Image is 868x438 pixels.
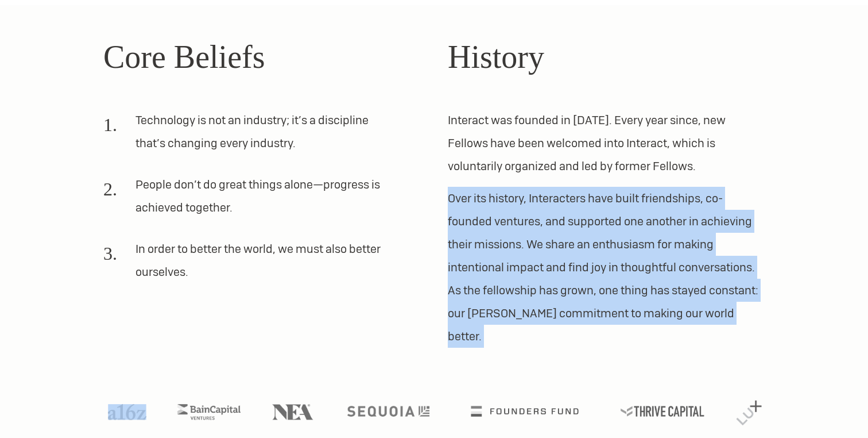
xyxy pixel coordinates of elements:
img: Bain Capital Ventures logo [177,404,241,420]
p: Interact was founded in [DATE]. Every year since, new Fellows have been welcomed into Interact, w... [448,109,765,178]
img: Founders Fund logo [471,406,579,417]
img: NEA logo [272,404,313,420]
li: People don’t do great things alone—progress is achieved together. [103,173,393,228]
li: Technology is not an industry; it’s a discipline that’s changing every industry. [103,109,393,164]
li: In order to better the world, we must also better ourselves. [103,237,393,293]
img: Lux Capital logo [736,401,761,425]
img: Sequoia logo [347,406,429,417]
h2: History [448,33,765,81]
p: Over its history, Interacters have built friendships, co-founded ventures, and supported one anot... [448,187,765,348]
h2: Core Beliefs [103,33,420,81]
img: Thrive Capital logo [621,406,704,417]
img: A16Z logo [108,404,146,420]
